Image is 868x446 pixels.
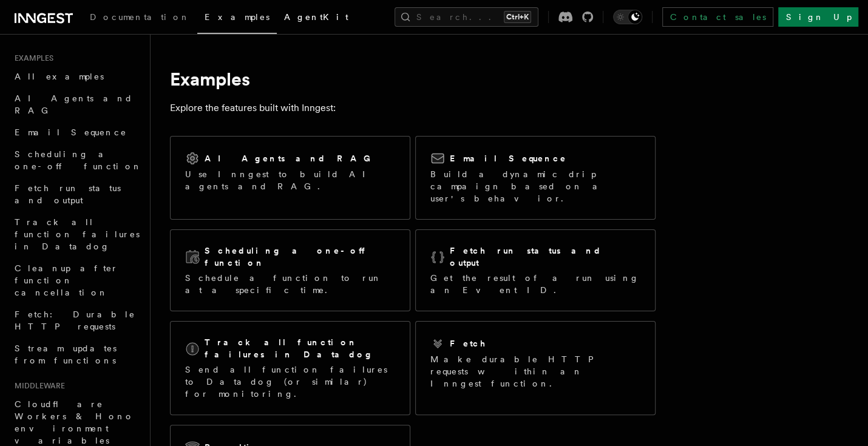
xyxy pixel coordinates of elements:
a: Fetch run status and output [10,177,143,211]
kbd: Ctrl+K [504,11,531,23]
h2: AI Agents and RAG [205,152,377,164]
a: Documentation [83,4,197,33]
span: Examples [10,53,53,63]
a: AgentKit [277,4,356,33]
span: Email Sequence [15,127,127,137]
a: Contact sales [662,7,773,27]
span: Documentation [90,12,190,22]
button: Search...Ctrl+K [395,7,538,27]
a: Scheduling a one-off function [10,143,143,177]
span: Track all function failures in Datadog [15,217,140,251]
span: Cloudflare Workers & Hono environment variables [15,399,134,445]
p: Send all function failures to Datadog (or similar) for monitoring. [185,363,395,400]
a: Email Sequence [10,121,143,143]
a: FetchMake durable HTTP requests within an Inngest function. [415,321,656,415]
span: Middleware [10,381,65,391]
p: Use Inngest to build AI agents and RAG. [185,168,395,192]
a: AI Agents and RAG [10,87,143,121]
h2: Track all function failures in Datadog [205,336,395,360]
h2: Scheduling a one-off function [205,245,395,269]
span: AI Agents and RAG [15,93,133,115]
span: Fetch: Durable HTTP requests [15,309,135,331]
button: Toggle dark mode [613,10,642,24]
span: All examples [15,72,104,81]
h2: Email Sequence [450,152,567,164]
p: Schedule a function to run at a specific time. [185,272,395,296]
h2: Fetch run status and output [450,245,640,269]
h1: Examples [170,68,656,90]
span: Scheduling a one-off function [15,149,142,171]
a: Email SequenceBuild a dynamic drip campaign based on a user's behavior. [415,136,656,220]
span: Stream updates from functions [15,343,117,365]
span: Examples [205,12,270,22]
p: Make durable HTTP requests within an Inngest function. [430,353,640,390]
a: Sign Up [778,7,858,27]
a: Examples [197,4,277,34]
a: Fetch run status and outputGet the result of a run using an Event ID. [415,229,656,311]
a: All examples [10,66,143,87]
p: Get the result of a run using an Event ID. [430,272,640,296]
a: Track all function failures in DatadogSend all function failures to Datadog (or similar) for moni... [170,321,410,415]
a: AI Agents and RAGUse Inngest to build AI agents and RAG. [170,136,410,220]
a: Cleanup after function cancellation [10,257,143,303]
span: Cleanup after function cancellation [15,263,118,297]
span: AgentKit [284,12,348,22]
span: Fetch run status and output [15,183,121,205]
a: Track all function failures in Datadog [10,211,143,257]
a: Stream updates from functions [10,337,143,371]
h2: Fetch [450,337,487,350]
p: Build a dynamic drip campaign based on a user's behavior. [430,168,640,204]
a: Fetch: Durable HTTP requests [10,303,143,337]
a: Scheduling a one-off functionSchedule a function to run at a specific time. [170,229,410,311]
p: Explore the features built with Inngest: [170,100,656,117]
